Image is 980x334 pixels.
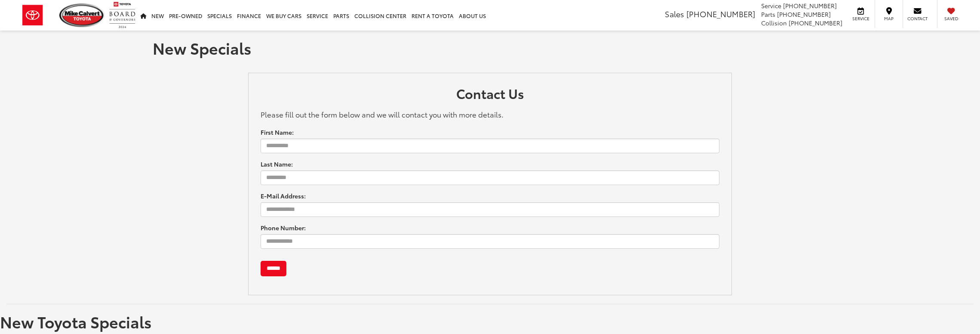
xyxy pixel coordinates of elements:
label: First Name: [261,128,294,136]
span: Saved [942,15,961,22]
label: E-Mail Address: [261,192,306,200]
span: Service [761,1,781,10]
span: [PHONE_NUMBER] [777,10,831,19]
img: Mike Calvert Toyota [59,3,105,27]
h1: New Specials [153,39,828,56]
span: Service [851,15,870,22]
label: Last Name: [261,160,293,168]
span: Collision [761,19,787,27]
span: [PHONE_NUMBER] [783,1,837,10]
span: [PHONE_NUMBER] [789,19,842,27]
span: Map [879,15,898,22]
p: Please fill out the form below and we will contact you with more details. [261,109,719,119]
span: Sales [665,8,684,19]
span: [PHONE_NUMBER] [686,8,755,19]
span: Contact [907,15,928,22]
label: Phone Number: [261,223,306,232]
span: Parts [761,10,775,19]
h2: Contact Us [261,86,719,105]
